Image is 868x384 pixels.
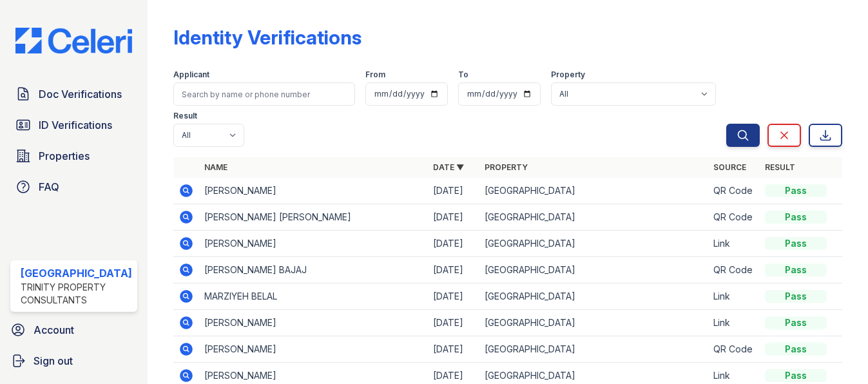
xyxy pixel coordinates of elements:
[428,283,479,310] td: [DATE]
[765,211,827,224] div: Pass
[479,283,708,310] td: [GEOGRAPHIC_DATA]
[428,310,479,336] td: [DATE]
[199,204,428,231] td: [PERSON_NAME] [PERSON_NAME]
[428,178,479,204] td: [DATE]
[199,178,428,204] td: [PERSON_NAME]
[5,28,142,54] img: CE_Logo_Blue-a8612792a0a2168367f1c8372b55b34899dd931a85d93a1a3d3e32e68fde9ad4.png
[173,70,209,80] label: Applicant
[173,82,355,106] input: Search by name or phone number
[765,264,827,276] div: Pass
[708,178,760,204] td: QR Code
[428,336,479,363] td: [DATE]
[34,322,74,338] span: Account
[365,70,385,80] label: From
[199,283,428,310] td: MARZIYEH BELAL
[428,204,479,231] td: [DATE]
[5,317,142,343] a: Account
[708,231,760,257] td: Link
[765,343,827,356] div: Pass
[765,184,827,197] div: Pass
[10,174,137,200] a: FAQ
[479,336,708,363] td: [GEOGRAPHIC_DATA]
[199,257,428,283] td: [PERSON_NAME] BAJAJ
[551,70,585,80] label: Property
[765,162,795,172] a: Result
[39,86,122,102] span: Doc Verifications
[765,237,827,250] div: Pass
[199,310,428,336] td: [PERSON_NAME]
[428,231,479,257] td: [DATE]
[21,265,132,281] div: [GEOGRAPHIC_DATA]
[39,117,112,133] span: ID Verifications
[34,353,73,369] span: Sign out
[765,290,827,303] div: Pass
[39,148,90,164] span: Properties
[204,162,227,172] a: Name
[765,369,827,382] div: Pass
[479,257,708,283] td: [GEOGRAPHIC_DATA]
[485,162,528,172] a: Property
[10,112,137,138] a: ID Verifications
[708,336,760,363] td: QR Code
[479,204,708,231] td: [GEOGRAPHIC_DATA]
[479,310,708,336] td: [GEOGRAPHIC_DATA]
[708,283,760,310] td: Link
[479,231,708,257] td: [GEOGRAPHIC_DATA]
[765,316,827,329] div: Pass
[708,310,760,336] td: Link
[10,143,137,169] a: Properties
[433,162,464,172] a: Date ▼
[173,111,197,121] label: Result
[458,70,468,80] label: To
[5,348,142,374] a: Sign out
[39,179,59,195] span: FAQ
[708,257,760,283] td: QR Code
[21,281,132,307] div: Trinity Property Consultants
[199,231,428,257] td: [PERSON_NAME]
[708,204,760,231] td: QR Code
[713,162,746,172] a: Source
[479,178,708,204] td: [GEOGRAPHIC_DATA]
[428,257,479,283] td: [DATE]
[10,81,137,107] a: Doc Verifications
[199,336,428,363] td: [PERSON_NAME]
[173,26,362,49] div: Identity Verifications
